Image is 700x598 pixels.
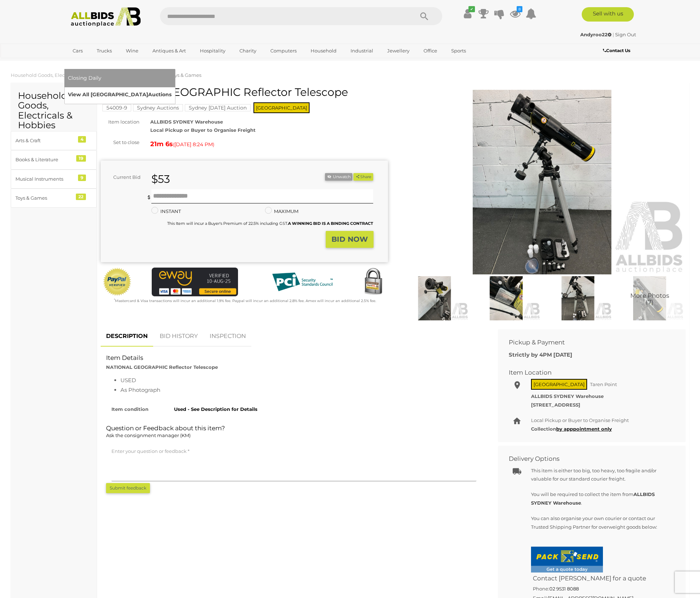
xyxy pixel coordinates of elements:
a: Sign Out [615,32,636,37]
img: NATIONAL GEOGRAPHIC Reflector Telescope [616,276,684,320]
div: Toys & Games [15,194,75,202]
b: Collection [531,426,612,432]
a: by apppointment only [556,426,612,432]
strong: $53 [151,172,170,186]
span: Taren Point [588,380,619,389]
h1: NATIONAL GEOGRAPHIC Reflector Telescope [104,86,386,98]
p: This item is either too big, too heavy, too fragile and/or valuable for our standard courier frei... [531,467,669,483]
a: Books & Literature 19 [11,150,97,169]
img: NATIONAL GEOGRAPHIC Reflector Telescope [401,276,469,320]
b: A WINNING BID IS A BINDING CONTRACT [288,221,373,226]
i: ✔ [468,6,475,12]
small: Mastercard & Visa transactions will incur an additional 1.9% fee. Paypal will incur an additional... [114,298,376,303]
p: You can also organise your own courier or contact our Trusted Shipping Partner for overweight goo... [531,514,669,531]
button: Submit feedback [106,483,150,493]
li: As Photograph [120,385,482,395]
h2: Item Location [509,369,664,376]
h4: Contact [PERSON_NAME] for a quote [531,573,669,584]
small: This Item will incur a Buyer's Premium of 22.5% including GST. [167,221,373,226]
a: Office [419,45,442,57]
li: Unwatch this item [325,173,352,181]
a: Sports [447,45,471,57]
strong: ALLBIDS SYDNEY Warehouse [150,119,223,125]
strong: [STREET_ADDRESS] [531,402,580,408]
span: Ask the consignment manager (KM) [106,432,191,438]
mark: Sydney Auctions [133,104,183,111]
span: | [613,32,614,37]
a: Computers [266,45,301,57]
a: Household [306,45,341,57]
img: NATIONAL GEOGRAPHIC Reflector Telescope [472,276,540,320]
a: Cars [68,45,87,57]
a: Trucks [92,45,116,57]
a: ✔ [462,7,473,20]
div: Musical Instruments [15,175,75,183]
a: Household Goods, Electricals & Hobbies [11,72,104,78]
strong: Used - See Description for Details [174,406,257,412]
a: 8 [510,7,521,20]
div: Books & Literature [15,156,75,164]
strong: NATIONAL GEOGRAPHIC Reflector Telescope [106,364,218,370]
a: Jewellery [383,45,414,57]
div: 4 [78,136,86,143]
a: Toys & Games 22 [11,189,97,208]
a: DESCRIPTION [101,326,153,347]
span: [DATE] 8:24 PM [174,141,213,148]
span: [GEOGRAPHIC_DATA] [253,102,310,113]
a: Sydney [DATE] Auction [185,105,251,111]
img: eWAY Payment Gateway [152,268,238,296]
a: INSPECTION [204,326,251,347]
button: Unwatch [325,173,352,181]
label: INSTANT [151,207,181,215]
button: Search [406,7,442,25]
strong: 21m 6s [150,140,173,148]
a: Andyroo22 [580,32,613,37]
a: BID HISTORY [154,326,203,347]
a: Arts & Craft 4 [11,131,97,150]
mark: Sydney [DATE] Auction [185,104,251,111]
span: [GEOGRAPHIC_DATA] [531,379,587,390]
h2: Delivery Options [509,455,664,462]
a: Industrial [346,45,378,57]
a: Contact Us [603,47,632,55]
button: Share [353,173,373,181]
a: More Photos(7) [616,276,684,320]
h2: Pickup & Payment [509,339,664,346]
img: Secured by Rapid SSL [359,268,388,296]
div: Item location [95,118,145,126]
div: Arts & Craft [15,136,75,145]
img: PCI DSS compliant [266,268,338,296]
img: Official PayPal Seal [102,268,132,296]
div: Current Bid [101,173,146,181]
span: More Photos (7) [630,292,669,306]
span: ( ) [173,142,214,147]
img: NATIONAL GEOGRAPHIC Reflector Telescope [544,276,612,320]
h2: Household Goods, Electricals & Hobbies [18,91,90,130]
strong: Item condition [111,406,148,412]
img: Allbids.com.au [67,7,145,27]
div: 22 [76,194,86,200]
a: Antiques & Art [148,45,191,57]
strong: BID NOW [331,235,368,244]
img: NATIONAL GEOGRAPHIC Reflector Telescope [399,90,686,275]
label: MAXIMUM [265,207,298,215]
button: BID NOW [326,231,374,248]
mark: 54009-9 [102,104,131,111]
div: Set to close [95,138,145,147]
img: Fyshwick-AllBids-GETAQUOTE.png [531,547,603,572]
a: Wine [121,45,143,57]
b: Contact Us [603,48,630,53]
h2: Question or Feedback about this item? [106,425,482,440]
h2: Item Details [106,354,482,361]
div: 9 [78,175,86,181]
a: Toys & Games [170,72,201,78]
i: 8 [517,6,522,12]
a: Hospitality [195,45,230,57]
div: 19 [76,155,86,162]
a: Musical Instruments 9 [11,170,97,189]
h5: Phone: [531,584,669,593]
a: 02 9531 8088 [549,586,579,592]
strong: Andyroo22 [580,32,612,37]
